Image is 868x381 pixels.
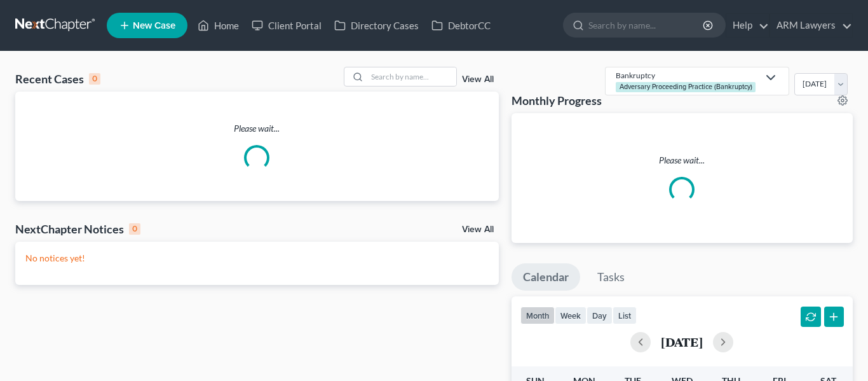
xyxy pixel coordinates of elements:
a: View All [462,75,494,84]
div: Recent Cases [15,71,100,87]
a: Directory Cases [328,14,425,37]
p: Please wait... [522,154,843,167]
a: ARM Lawyers [770,14,852,37]
button: month [520,307,555,324]
input: Search by name... [588,13,705,37]
div: Adversary Proceeding Practice (Bankruptcy) [616,82,756,92]
div: 0 [89,73,100,85]
h2: [DATE] [661,335,703,349]
p: Please wait... [15,122,499,135]
a: DebtorCC [425,14,497,37]
a: Help [726,14,769,37]
a: View All [462,225,494,234]
button: day [587,307,613,324]
button: week [555,307,587,324]
a: Home [191,14,245,37]
h3: Monthly Progress [512,93,602,108]
p: No notices yet! [25,252,489,265]
a: Client Portal [245,14,328,37]
div: NextChapter Notices [15,221,140,237]
div: 0 [129,223,140,235]
span: New Case [133,21,175,31]
a: Calendar [512,263,580,291]
div: Bankruptcy [616,70,758,81]
button: list [613,307,637,324]
a: Tasks [586,263,636,291]
input: Search by name... [367,67,456,86]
